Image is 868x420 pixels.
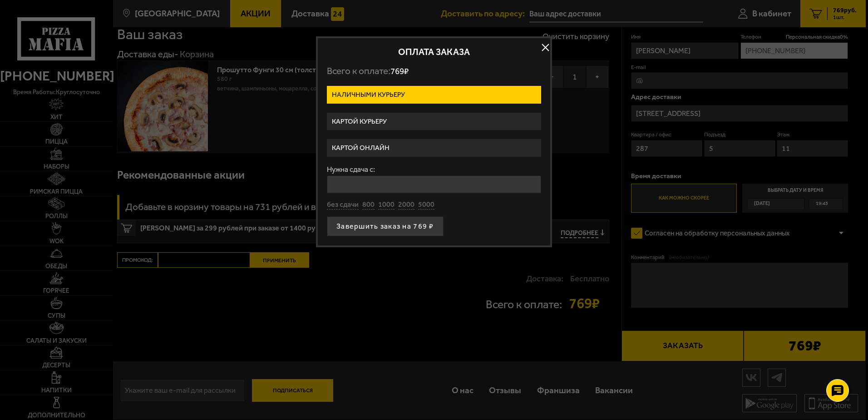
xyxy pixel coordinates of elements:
[378,200,395,210] button: 1000
[327,86,541,104] label: Наличными курьеру
[327,166,541,173] label: Нужна сдача с:
[327,65,541,77] p: Всего к оплате:
[327,200,359,210] button: без сдачи
[418,200,434,210] button: 5000
[362,200,375,210] button: 800
[398,200,414,210] button: 2000
[327,139,541,157] label: Картой онлайн
[327,216,444,236] button: Завершить заказ на 769 ₽
[327,47,541,56] h2: Оплата заказа
[327,113,541,130] label: Картой курьеру
[390,66,409,76] span: 769 ₽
